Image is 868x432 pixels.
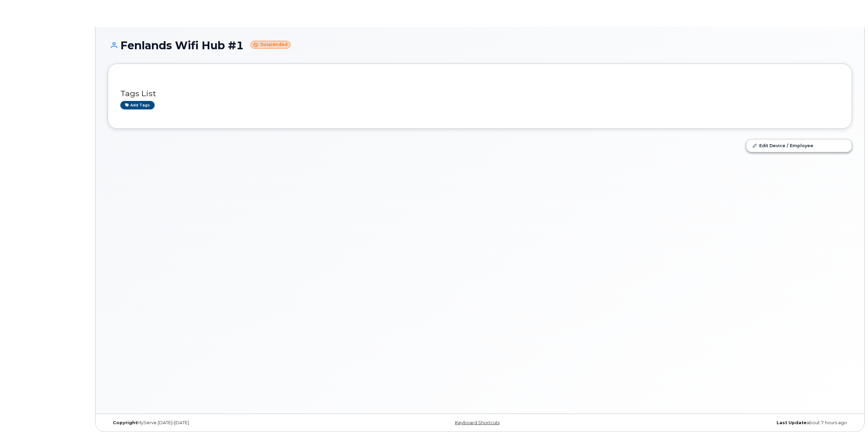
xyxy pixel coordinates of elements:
[120,89,839,98] h3: Tags List
[455,420,500,425] a: Keyboard Shortcuts
[120,101,155,109] a: Add tags
[746,139,852,152] a: Edit Device / Employee
[108,420,356,426] div: MyServe [DATE]–[DATE]
[108,39,852,51] h1: Fenlands Wifi Hub #1
[250,41,291,49] small: Suspended
[604,420,852,426] div: about 7 hours ago
[113,420,137,425] strong: Copyright
[777,420,806,425] strong: Last Update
